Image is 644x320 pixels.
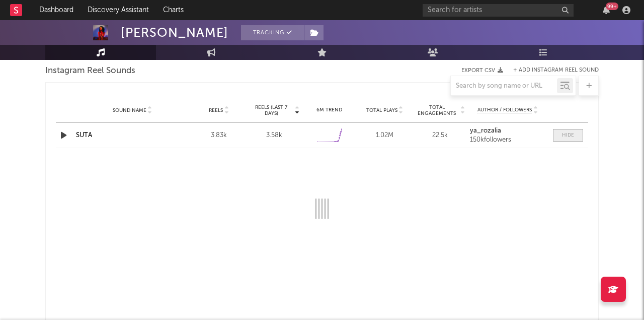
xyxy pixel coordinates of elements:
span: Author / Followers [477,107,532,113]
span: Reels (last 7 days) [249,104,293,116]
div: 3.58k [249,131,299,141]
div: 150k followers [470,137,545,144]
span: Sound Name [113,107,146,113]
input: Search by song name or URL [451,82,557,90]
div: + Add Instagram Reel Sound [503,68,599,73]
button: Export CSV [461,68,503,74]
div: 3.83k [194,131,244,141]
span: Instagram Reel Sounds [45,65,135,77]
span: Reels [209,107,223,113]
div: 22.5k [415,131,465,141]
strong: ya_rozalia [470,127,501,134]
button: + Add Instagram Reel Sound [513,68,599,73]
span: Total Plays [366,107,397,113]
a: ya_rozalia [470,127,545,135]
span: Total Engagements [415,104,459,116]
div: 6M Trend [304,106,355,114]
div: [PERSON_NAME] [121,25,228,40]
div: 1.02M [360,131,410,141]
div: 99 + [606,3,618,10]
button: Tracking [241,25,304,40]
input: Search for artists [423,4,574,17]
button: 99+ [603,6,610,14]
a: SUTA [76,132,92,139]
